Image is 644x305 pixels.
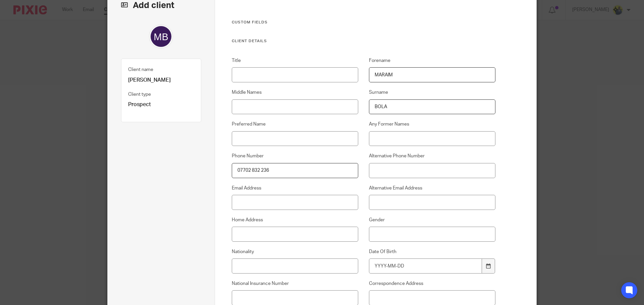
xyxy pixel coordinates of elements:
h3: Client Details [232,39,496,44]
label: Email Address [232,185,359,192]
h3: Custom fields [232,20,496,25]
label: Middle Names [232,89,359,96]
p: [PERSON_NAME] [128,77,194,84]
p: Prospect [128,101,194,108]
label: Alternative Phone Number [369,153,496,159]
label: National Insurance Number [232,280,359,287]
label: Nationality [232,248,359,255]
input: YYYY-MM-DD [369,258,482,274]
label: Surname [369,89,496,96]
img: svg%3E [149,24,173,49]
label: Date Of Birth [369,248,496,255]
label: Home Address [232,217,359,223]
label: Forename [369,57,496,64]
label: Preferred Name [232,121,359,128]
label: Title [232,57,359,64]
label: Correspondence Address [369,280,496,287]
label: Client name [128,66,153,73]
label: Gender [369,217,496,223]
label: Phone Number [232,153,359,159]
label: Alternative Email Address [369,185,496,192]
label: Any Former Names [369,121,496,128]
label: Client type [128,91,151,98]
